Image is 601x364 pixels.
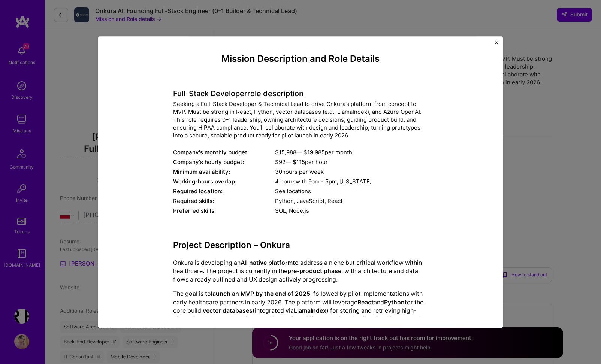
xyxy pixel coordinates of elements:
div: SQL, Node.js [275,207,428,215]
strong: React [357,298,374,306]
p: The goal is to , followed by pilot implementations with early healthcare partners in early 2026. ... [173,289,428,331]
div: 4 hours with [US_STATE] [275,178,428,186]
div: Required location: [173,188,275,195]
strong: AI-native platform [241,259,293,266]
div: Company's hourly budget: [173,158,275,166]
strong: launch an MVP by the end of 2025 [211,290,310,297]
h3: Project Description – Onkura [173,240,428,250]
div: Preferred skills: [173,207,275,215]
div: Seeking a Full-Stack Developer & Technical Lead to drive Onkura’s platform from concept to MVP. M... [173,100,428,140]
div: Minimum availability: [173,168,275,176]
button: Close [495,41,498,49]
strong: vector databases [203,307,253,314]
div: 30 hours per week [275,168,428,176]
p: Onkura is developing an to address a niche but critical workflow within healthcare. The project i... [173,258,428,283]
div: $ 92 — $ 115 per hour [275,158,428,166]
div: $ 15,988 — $ 19,985 per month [275,149,428,157]
h4: Full-Stack Developer role description [173,90,428,98]
strong: Azure OpenAI [271,315,311,323]
strong: Python [384,298,405,306]
strong: LlamaIndex [294,307,326,314]
div: Working-hours overlap: [173,178,275,186]
span: 9am - 5pm , [307,178,340,185]
strong: pre-product phase [287,267,341,275]
div: Company's monthly budget: [173,149,275,157]
h4: Mission Description and Role Details [173,54,428,64]
div: Python, JavaScript, React [275,197,428,205]
div: Required skills: [173,197,275,205]
span: See locations [275,188,311,195]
